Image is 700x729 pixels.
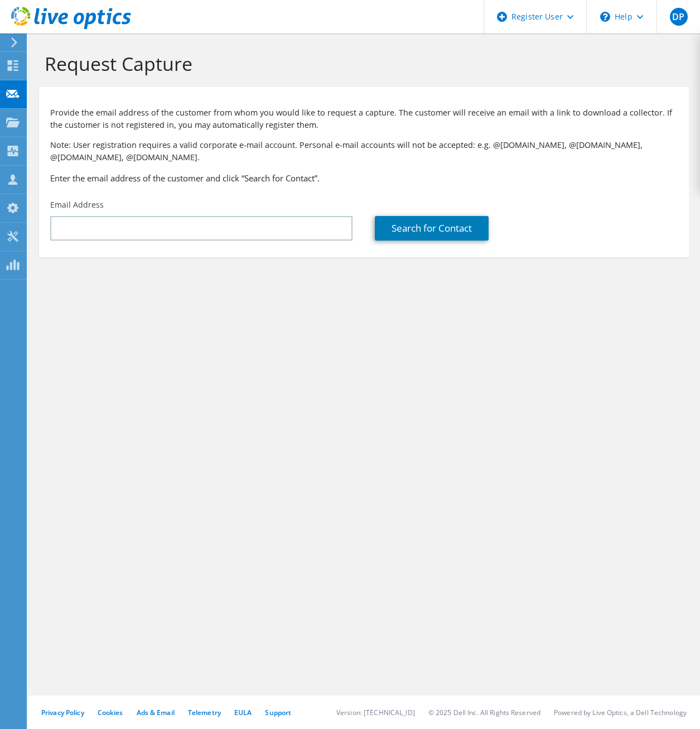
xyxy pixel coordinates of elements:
span: DP [670,8,688,26]
label: Email Address [50,199,104,210]
a: Search for Contact [375,216,489,241]
li: Version: [TECHNICAL_ID] [336,708,415,717]
a: Telemetry [188,708,221,717]
a: Privacy Policy [41,708,84,717]
a: Cookies [98,708,123,717]
h1: Request Capture [45,52,678,75]
a: Support [265,708,291,717]
svg: \n [600,12,610,22]
p: Note: User registration requires a valid corporate e-mail account. Personal e-mail accounts will ... [50,139,678,164]
li: © 2025 Dell Inc. All Rights Reserved [428,708,540,717]
a: EULA [234,708,252,717]
li: Powered by Live Optics, a Dell Technology [554,708,687,717]
a: Ads & Email [137,708,175,717]
p: Provide the email address of the customer from whom you would like to request a capture. The cust... [50,107,678,131]
h3: Enter the email address of the customer and click “Search for Contact”. [50,172,678,184]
